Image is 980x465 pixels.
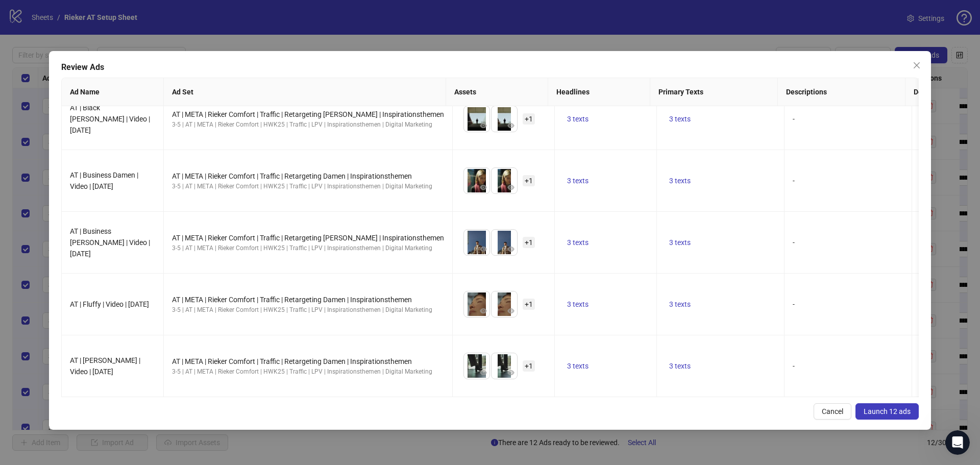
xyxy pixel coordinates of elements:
div: 3-5 | AT | META | Rieker Comfort | HWK25 | Traffic | LPV | Inspirationsthemen | Digital Marketing [172,120,444,130]
img: Asset 1 [464,106,489,132]
span: - [793,238,795,247]
button: Preview [477,366,489,379]
span: eye [507,369,514,376]
span: - [793,300,795,308]
button: 3 texts [563,236,593,249]
span: + 1 [523,237,535,248]
img: Asset 1 [464,168,489,193]
button: 3 texts [563,113,593,125]
button: 3 texts [563,175,593,187]
img: Asset 2 [492,291,517,317]
span: 3 texts [567,115,589,123]
button: 3 texts [665,175,695,187]
th: Descriptions [778,78,905,106]
span: eye [480,369,487,376]
div: 3-5 | AT | META | Rieker Comfort | HWK25 | Traffic | LPV | Inspirationsthemen | Digital Marketing [172,243,444,253]
button: Cancel [814,403,851,420]
button: 3 texts [563,298,593,310]
span: - [793,362,795,370]
span: AT | Black [PERSON_NAME] | Video | [DATE] [70,104,150,134]
span: Launch 12 ads [864,407,911,415]
div: 3-5 | AT | META | Rieker Comfort | HWK25 | Traffic | LPV | Inspirationsthemen | Digital Marketing [172,367,444,377]
button: 3 texts [563,360,593,372]
div: AT | META | Rieker Comfort | Traffic | Retargeting [PERSON_NAME] | Inspirationsthemen [172,232,444,243]
button: Preview [505,181,517,193]
div: 3-5 | AT | META | Rieker Comfort | HWK25 | Traffic | LPV | Inspirationsthemen | Digital Marketing [172,182,444,191]
span: 3 texts [669,300,691,308]
span: eye [480,122,487,129]
img: Asset 2 [492,230,517,255]
div: 3-5 | AT | META | Rieker Comfort | HWK25 | Traffic | LPV | Inspirationsthemen | Digital Marketing [172,305,444,315]
span: eye [507,307,514,314]
span: AT | [PERSON_NAME] | Video | [DATE] [70,356,140,376]
img: Asset 1 [464,230,489,255]
span: 3 texts [567,362,589,370]
span: 3 texts [567,300,589,308]
span: AT | Business Damen | Video | [DATE] [70,171,138,190]
button: Preview [505,119,517,132]
button: Preview [505,243,517,255]
img: Asset 1 [464,291,489,317]
span: 3 texts [669,362,691,370]
span: + 1 [523,175,535,186]
button: Close [909,57,925,74]
span: AT | Business [PERSON_NAME] | Video | [DATE] [70,227,150,258]
th: Ad Set [164,78,446,106]
img: Asset 2 [492,106,517,132]
button: Preview [505,366,517,379]
button: Preview [477,305,489,317]
span: eye [507,246,514,253]
span: 3 texts [669,115,691,123]
button: Launch 12 ads [855,403,919,420]
div: AT | META | Rieker Comfort | Traffic | Retargeting [PERSON_NAME] | Inspirationsthemen [172,109,444,120]
button: 3 texts [665,236,695,249]
span: 3 texts [669,177,691,185]
img: Asset 1 [464,353,489,379]
span: 3 texts [567,238,589,247]
span: AT | Fluffy | Video | [DATE] [70,300,149,308]
span: + 1 [523,360,535,372]
div: Review Ads [61,61,919,74]
img: Asset 2 [492,353,517,379]
div: AT | META | Rieker Comfort | Traffic | Retargeting Damen | Inspirationsthemen [172,170,444,182]
span: eye [507,184,514,191]
button: Preview [477,243,489,255]
button: 3 texts [665,113,695,125]
th: Primary Texts [650,78,778,106]
img: Asset 2 [492,168,517,193]
th: Headlines [548,78,650,106]
span: eye [480,246,487,253]
th: Assets [446,78,548,106]
th: Ad Name [62,78,164,106]
span: eye [480,307,487,314]
button: 3 texts [665,298,695,310]
button: Preview [477,119,489,132]
iframe: Intercom live chat [945,430,970,455]
span: Cancel [822,407,843,415]
span: - [793,115,795,123]
span: close [913,61,921,69]
span: + 1 [523,299,535,310]
span: + 1 [523,113,535,125]
div: AT | META | Rieker Comfort | Traffic | Retargeting Damen | Inspirationsthemen [172,294,444,305]
span: 3 texts [567,177,589,185]
span: eye [480,184,487,191]
span: 3 texts [669,238,691,247]
div: AT | META | Rieker Comfort | Traffic | Retargeting Damen | Inspirationsthemen [172,356,444,367]
button: Preview [477,181,489,193]
span: eye [507,122,514,129]
button: 3 texts [665,360,695,372]
button: Preview [505,305,517,317]
span: - [793,177,795,185]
